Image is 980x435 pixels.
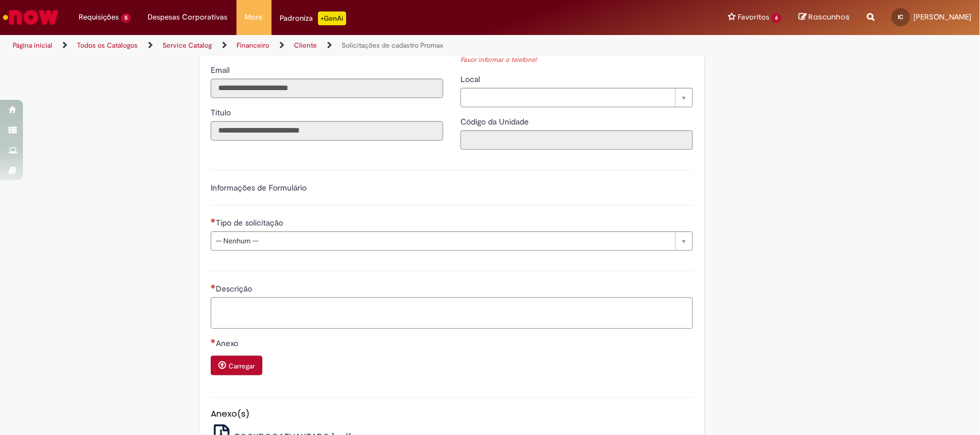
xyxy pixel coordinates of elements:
[913,12,971,22] span: [PERSON_NAME]
[211,218,216,223] span: Necessários
[228,362,255,371] small: Carregar
[216,218,285,228] span: Tipo de solicitação
[9,35,645,56] ul: Trilhas de página
[460,74,482,84] span: Local
[342,41,443,50] a: Solicitações de cadastro Promax
[280,11,346,25] div: Padroniza
[294,41,317,50] a: Cliente
[216,232,669,250] span: -- Nenhum --
[460,116,531,127] label: Somente leitura - Código da Unidade
[799,12,850,23] a: Rascunhos
[898,13,904,21] span: IC
[211,297,693,329] textarea: Descrição
[808,11,850,22] span: Rascunhos
[211,182,307,193] label: Informações de Formulário
[211,339,216,343] span: Necessários
[79,11,119,23] span: Requisições
[1,6,60,29] img: ServiceNow
[237,41,269,50] a: Financeiro
[211,64,232,76] label: Somente leitura - Email
[211,107,233,118] label: Somente leitura - Título
[318,11,346,25] p: +GenAi
[216,338,241,348] span: Anexo
[211,121,443,141] input: Título
[148,11,228,23] span: Despesas Corporativas
[211,284,216,289] span: Necessários
[211,65,232,75] span: Somente leitura - Email
[211,409,693,419] h5: Anexo(s)
[77,41,138,50] a: Todos os Catálogos
[211,79,443,98] input: Email
[162,41,212,50] a: Service Catalog
[211,356,262,375] button: Carregar anexo de Anexo Required
[245,11,263,23] span: More
[216,283,254,294] span: Descrição
[772,13,781,23] span: 6
[460,88,693,107] a: Limpar campo Local
[460,130,693,150] input: Código da Unidade
[13,41,52,50] a: Página inicial
[121,13,131,23] span: 5
[738,11,769,23] span: Favoritos
[460,56,693,65] div: Favor informar o telefone!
